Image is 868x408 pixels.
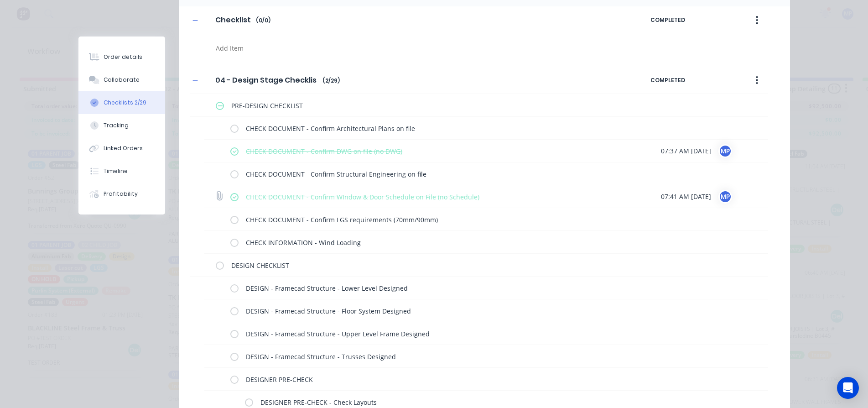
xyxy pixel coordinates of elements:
[78,46,165,68] button: Order details
[661,192,711,201] span: 07:41 AM [DATE]
[104,167,128,175] div: Timeline
[242,213,630,226] textarea: CHECK DOCUMENT - Confirm LGS requirements (70mm/90mm)
[78,68,165,91] button: Collaborate
[104,76,140,84] div: Collaborate
[78,160,165,183] button: Timeline
[104,99,146,107] div: Checklists 2/29
[242,304,630,318] textarea: DESIGN - Framecad Structure - Floor System Designed
[242,145,630,158] textarea: CHECK DOCUMENT - Confirm DWG on file (no DWG)
[242,190,630,204] textarea: CHECK DOCUMENT - Confirm WIndow & Door Schedule on File (no Schedule)
[78,183,165,205] button: Profitability
[322,77,340,85] span: ( 2 / 29 )
[228,99,626,112] textarea: PRE-DESIGN CHECKLIST
[242,236,630,249] textarea: CHECK INFORMATION - Wind Loading
[78,137,165,160] button: Linked Orders
[104,53,142,61] div: Order details
[242,350,630,363] textarea: DESIGN - Framecad Structure - Trusses Designed
[837,377,859,399] div: Open Intercom Messenger
[78,114,165,137] button: Tracking
[228,259,626,272] textarea: DESIGN CHECKLIST
[650,76,728,84] span: COMPLETED
[242,122,630,135] textarea: CHECK DOCUMENT - Confirm Architectural Plans on file
[242,373,630,386] textarea: DESIGNER PRE-CHECK
[78,91,165,114] button: Checklists 2/29
[104,190,138,198] div: Profitability
[210,13,256,27] input: Enter Checklist name
[242,327,630,340] textarea: DESIGN - Framecad Structure - Upper Level Frame Designed
[256,16,270,25] span: ( 0 / 0 )
[210,73,322,87] input: Enter Checklist name
[661,146,711,156] span: 07:37 AM [DATE]
[104,144,143,152] div: Linked Orders
[718,190,732,204] div: MP
[242,167,630,181] textarea: CHECK DOCUMENT - Confirm Structural Engineering on file
[242,282,630,295] textarea: DESIGN - Framecad Structure - Lower Level Designed
[104,121,129,130] div: Tracking
[718,144,732,158] div: MP
[650,16,728,24] span: COMPLETED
